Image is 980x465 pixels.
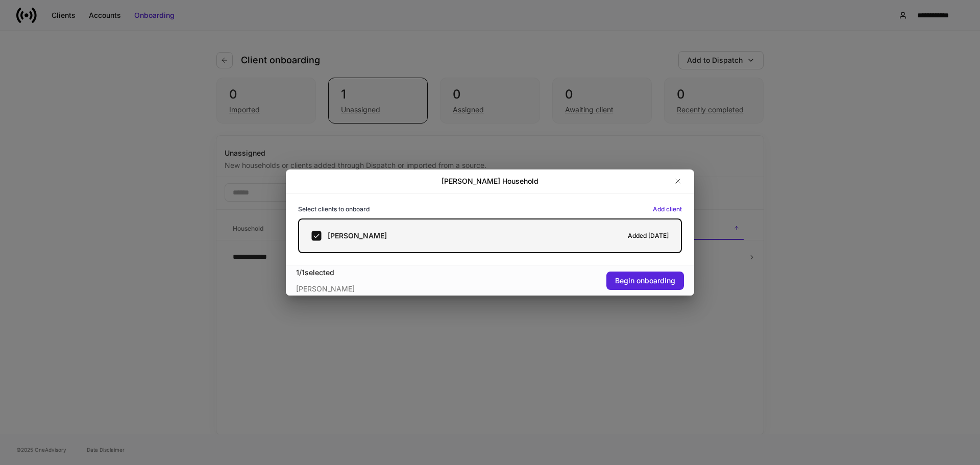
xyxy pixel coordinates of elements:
[296,267,490,278] div: 1 / 1 selected
[653,204,682,214] button: Add client
[628,231,669,241] h6: Added [DATE]
[615,276,675,286] div: Begin onboarding
[442,176,538,186] h2: [PERSON_NAME] Household
[296,278,490,294] div: [PERSON_NAME]
[606,272,684,290] button: Begin onboarding
[298,218,682,253] label: [PERSON_NAME]Added [DATE]
[328,231,387,241] h5: [PERSON_NAME]
[298,204,370,214] h6: Select clients to onboard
